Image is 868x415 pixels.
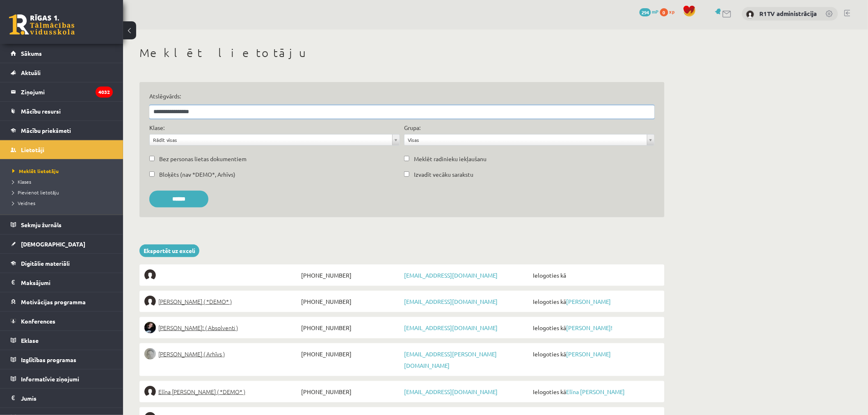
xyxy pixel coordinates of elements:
[158,348,225,360] span: [PERSON_NAME] ( Arhīvs )
[21,221,62,228] span: Sekmju žurnāls
[408,135,644,145] span: Visas
[158,322,238,333] span: [PERSON_NAME]! ( Absolventi )
[404,298,498,305] a: [EMAIL_ADDRESS][DOMAIN_NAME]
[12,168,59,174] span: Meklēt lietotāju
[9,14,75,35] a: Rīgas 1. Tālmācības vidusskola
[299,348,402,360] span: [PHONE_NUMBER]
[21,356,76,363] span: Izglītības programas
[660,8,679,15] a: 0 xp
[12,178,115,185] a: Klases
[531,386,660,397] span: Ielogoties kā
[12,167,115,175] a: Meklēt lietotāju
[11,254,113,273] a: Digitālie materiāli
[531,322,660,333] span: Ielogoties kā
[144,386,156,397] img: Elīna Jolanta Bunce
[652,8,659,15] span: mP
[21,375,79,383] span: Informatīvie ziņojumi
[746,10,754,18] img: R1TV administrācija
[11,292,113,311] a: Motivācijas programma
[11,312,113,331] a: Konferences
[11,235,113,253] a: [DEMOGRAPHIC_DATA]
[144,348,156,360] img: Lelde Braune
[299,322,402,333] span: [PHONE_NUMBER]
[149,92,655,100] label: Atslēgvārds:
[531,296,660,307] span: Ielogoties kā
[566,388,625,395] a: Elīna [PERSON_NAME]
[299,269,402,281] span: [PHONE_NUMBER]
[21,69,41,76] span: Aktuāli
[414,155,487,163] label: Meklēt radinieku iekļaušanu
[11,63,113,82] a: Aktuāli
[660,8,668,16] span: 0
[139,244,199,257] a: Eksportēt uz exceli
[158,386,245,397] span: Elīna [PERSON_NAME] ( *DEMO* )
[21,317,55,325] span: Konferences
[144,322,156,333] img: Sofija Anrio-Karlauska!
[11,369,113,388] a: Informatīvie ziņojumi
[414,170,473,179] label: Izvadīt vecāku sarakstu
[144,296,156,307] img: Elīna Elizabete Ancveriņa
[760,9,817,18] a: R1TV administrācija
[11,273,113,292] a: Maksājumi
[566,324,612,331] a: [PERSON_NAME]!
[21,82,113,101] legend: Ziņojumi
[158,296,232,307] span: [PERSON_NAME] ( *DEMO* )
[21,337,39,344] span: Eklase
[11,215,113,234] a: Sekmju žurnāls
[640,8,651,16] span: 294
[640,8,659,15] a: 294 mP
[404,388,498,395] a: [EMAIL_ADDRESS][DOMAIN_NAME]
[12,189,59,196] span: Pievienot lietotāju
[404,271,498,279] a: [EMAIL_ADDRESS][DOMAIN_NAME]
[144,322,299,333] a: [PERSON_NAME]! ( Absolventi )
[144,296,299,307] a: [PERSON_NAME] ( *DEMO* )
[21,50,42,57] span: Sākums
[159,155,247,163] label: Bez personas lietas dokumentiem
[11,102,113,121] a: Mācību resursi
[566,350,611,358] a: [PERSON_NAME]
[21,273,113,292] legend: Maksājumi
[11,82,113,101] a: Ziņojumi4032
[11,140,113,159] a: Lietotāji
[21,394,37,402] span: Jumis
[299,386,402,397] span: [PHONE_NUMBER]
[404,135,654,145] a: Visas
[11,389,113,408] a: Jumis
[11,331,113,350] a: Eklase
[139,46,665,60] h1: Meklēt lietotāju
[12,189,115,196] a: Pievienot lietotāju
[149,123,164,132] label: Klase:
[12,178,31,185] span: Klases
[96,87,113,98] i: 4032
[144,348,299,360] a: [PERSON_NAME] ( Arhīvs )
[404,350,497,369] a: [EMAIL_ADDRESS][PERSON_NAME][DOMAIN_NAME]
[299,296,402,307] span: [PHONE_NUMBER]
[21,146,44,153] span: Lietotāji
[21,107,61,115] span: Mācību resursi
[11,44,113,63] a: Sākums
[21,240,85,248] span: [DEMOGRAPHIC_DATA]
[21,260,70,267] span: Digitālie materiāli
[153,135,389,145] span: Rādīt visas
[531,348,660,360] span: Ielogoties kā
[144,386,299,397] a: Elīna [PERSON_NAME] ( *DEMO* )
[12,199,115,207] a: Veidnes
[404,123,420,132] label: Grupa:
[566,298,611,305] a: [PERSON_NAME]
[21,298,86,306] span: Motivācijas programma
[11,121,113,140] a: Mācību priekšmeti
[531,269,660,281] span: Ielogoties kā
[150,135,400,145] a: Rādīt visas
[669,8,675,15] span: xp
[11,350,113,369] a: Izglītības programas
[404,324,498,331] a: [EMAIL_ADDRESS][DOMAIN_NAME]
[159,170,235,179] label: Bloķēts (nav *DEMO*, Arhīvs)
[21,127,71,134] span: Mācību priekšmeti
[12,200,35,206] span: Veidnes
